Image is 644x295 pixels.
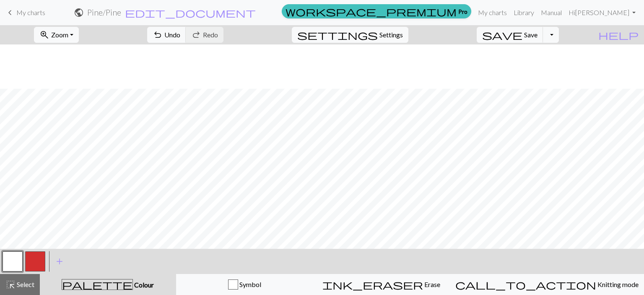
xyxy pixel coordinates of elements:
span: Save [524,31,538,39]
span: palette [62,279,132,290]
span: edit_document [125,7,256,18]
span: ink_eraser [322,279,423,290]
span: Select [16,280,34,288]
button: Undo [147,27,186,43]
span: settings [297,29,378,41]
a: Pro [282,4,471,18]
h2: Pine / Pine [87,8,121,17]
span: Zoom [51,31,68,39]
span: Symbol [238,280,261,288]
button: Save [477,27,543,43]
button: Symbol [176,274,313,295]
a: Library [510,4,538,21]
i: Settings [297,30,378,40]
span: Erase [423,280,440,288]
a: My charts [5,5,45,20]
span: Knitting mode [596,280,639,288]
span: My charts [16,8,45,16]
span: add [55,256,65,267]
span: highlight_alt [5,279,16,290]
span: save [482,29,522,41]
button: Colour [40,274,176,295]
span: help [598,29,639,41]
span: workspace_premium [286,5,457,17]
button: Erase [313,274,450,295]
span: Settings [379,30,403,40]
a: My charts [475,4,510,21]
span: call_to_action [455,279,596,290]
span: undo [153,29,163,41]
span: Undo [164,31,180,39]
button: SettingsSettings [292,27,408,43]
a: Manual [538,4,565,21]
span: zoom_in [39,29,49,41]
button: Zoom [34,27,79,43]
span: Colour [133,281,154,289]
button: Knitting mode [450,274,644,295]
span: public [74,7,84,18]
a: Hi[PERSON_NAME] [565,4,639,21]
span: keyboard_arrow_left [5,7,15,18]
